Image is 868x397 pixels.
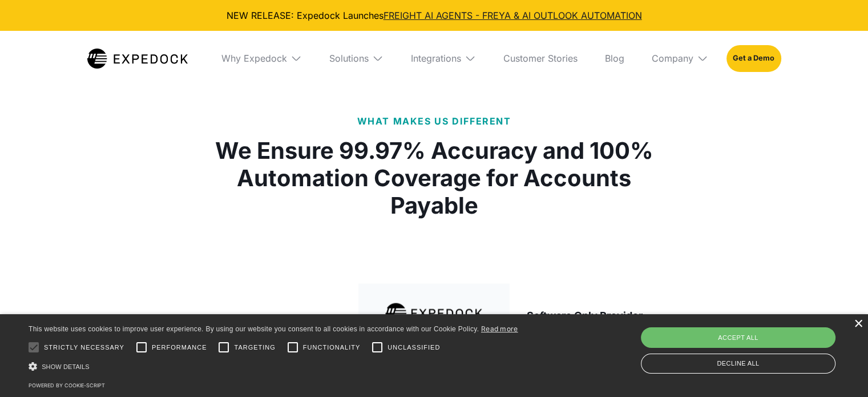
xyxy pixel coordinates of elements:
[212,31,311,86] div: Why Expedock
[29,360,518,372] div: Show details
[234,343,275,352] span: Targeting
[643,31,717,86] div: Company
[42,363,90,370] span: Show details
[641,327,835,348] div: Accept all
[329,53,369,64] div: Solutions
[192,137,676,219] h1: We Ensure 99.97% Accuracy and 100% Automation Coverage for Accounts Payable
[527,309,643,321] strong: Software Only Provider
[596,31,633,86] a: Blog
[9,9,859,22] div: NEW RELEASE: Expedock Launches
[411,53,461,64] div: Integrations
[726,45,781,71] a: Get a Demo
[481,324,518,333] a: Read more
[303,343,360,352] span: Functionality
[221,53,287,64] div: Why Expedock
[402,31,485,86] div: Integrations
[387,343,440,352] span: Unclassified
[152,343,207,352] span: Performance
[494,31,587,86] a: Customer Stories
[854,320,862,328] div: Close
[641,354,835,374] div: Decline all
[357,114,511,128] p: What Makes Us Different
[29,325,479,333] span: This website uses cookies to improve user experience. By using our website you consent to all coo...
[29,382,105,388] a: Powered by cookie-script
[811,342,868,397] iframe: Chat Widget
[44,343,124,352] span: Strictly necessary
[383,10,642,21] a: FREIGHT AI AGENTS - FREYA & AI OUTLOOK AUTOMATION
[652,53,693,64] div: Company
[320,31,393,86] div: Solutions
